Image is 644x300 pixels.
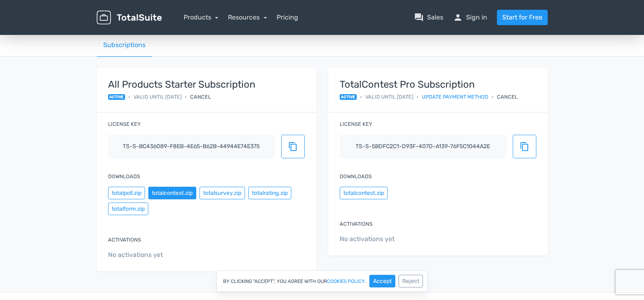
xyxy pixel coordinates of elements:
[217,270,427,292] div: By clicking "Accept", you agree with our .
[520,142,529,151] span: content_copy
[277,13,298,22] a: Pricing
[340,173,372,180] label: Downloads
[199,187,245,199] button: totalsurvey.zip
[414,13,424,22] span: question_answer
[414,13,443,22] a: question_answerSales
[97,11,162,25] img: TotalSuite for WordPress
[108,79,256,90] strong: All Products Starter Subscription
[108,187,145,199] button: totalpoll.zip
[148,187,196,199] button: totalcontest.zip
[340,234,536,244] span: No activations yet
[453,13,463,22] span: person
[128,93,130,101] span: •
[97,34,152,57] a: Subscriptions
[453,13,487,22] a: personSign in
[360,93,362,101] span: •
[108,173,140,180] label: Downloads
[369,275,395,287] button: Accept
[190,93,211,101] div: Cancel
[281,135,305,158] button: content_copy
[184,13,219,21] a: Products
[288,142,298,151] span: content_copy
[340,94,357,100] span: active
[134,93,182,101] span: Valid until [DATE]
[416,93,418,101] span: •
[399,275,423,287] button: Reject
[185,93,187,101] span: •
[340,220,373,228] label: Activations
[340,79,518,90] strong: TotalContest Pro Subscription
[422,93,488,101] a: Update payment method
[513,135,536,158] button: content_copy
[108,250,305,260] span: No activations yet
[365,93,413,101] span: Valid until [DATE]
[340,120,372,128] label: License key
[108,236,141,244] label: Activations
[108,203,148,215] button: totalform.zip
[248,187,291,199] button: totalrating.zip
[228,13,267,21] a: Resources
[108,94,126,100] span: active
[327,279,365,284] a: cookies policy
[108,120,141,128] label: License key
[340,187,388,199] button: totalcontest.zip
[492,93,494,101] span: •
[497,10,548,25] a: Start for Free
[497,93,518,101] div: Cancel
